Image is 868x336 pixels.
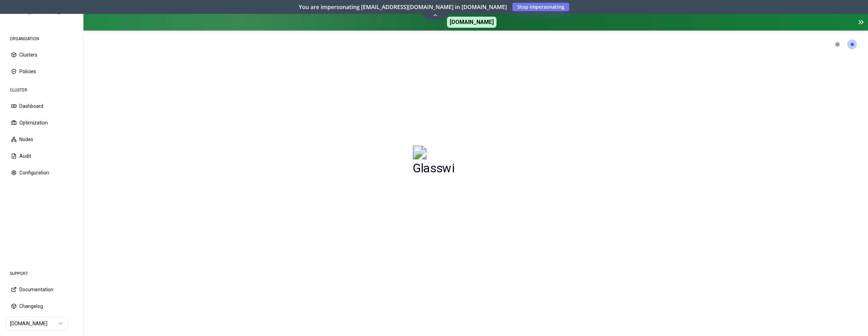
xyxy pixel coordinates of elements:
[6,165,78,180] button: Configuration
[6,32,78,46] div: ORGANISATION
[447,17,496,28] span: [DOMAIN_NAME]
[6,299,78,314] button: Changelog
[6,47,78,62] button: Clusters
[6,148,78,164] button: Audit
[6,282,78,297] button: Documentation
[6,83,78,97] div: CLUSTER
[6,132,78,147] button: Nodes
[6,64,78,79] button: Policies
[6,98,78,114] button: Dashboard
[6,267,78,281] div: SUPPORT
[6,115,78,130] button: Optimization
